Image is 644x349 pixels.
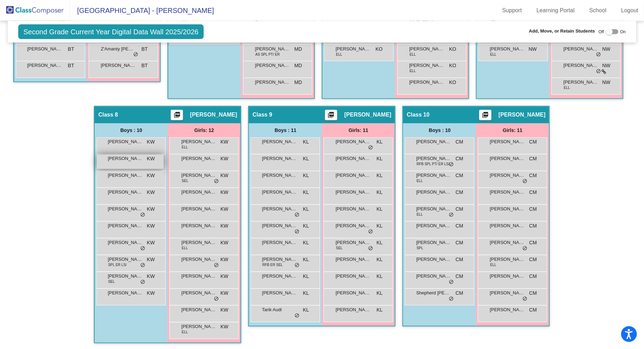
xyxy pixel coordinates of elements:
[182,330,188,335] span: ELL
[490,239,525,246] span: [PERSON_NAME]
[416,256,451,263] span: [PERSON_NAME]
[140,212,145,218] span: do_not_disturb_alt
[27,62,62,69] span: [PERSON_NAME] [PERSON_NAME]
[377,206,382,213] span: KL
[68,62,74,70] span: BT
[368,246,373,252] span: do_not_disturb_alt
[303,206,309,213] span: KL
[490,273,525,280] span: [PERSON_NAME]
[335,273,371,280] span: [PERSON_NAME]
[221,172,229,180] span: KW
[294,62,302,70] span: MD
[335,189,371,196] span: [PERSON_NAME]
[529,189,537,196] span: CM
[490,155,525,162] span: [PERSON_NAME]
[531,5,581,16] a: Learning Portal
[303,172,309,180] span: KL
[456,256,463,264] span: CM
[529,28,595,35] span: Add, Move, or Retain Students
[529,206,537,213] span: CM
[255,62,290,69] span: [PERSON_NAME]
[303,139,309,146] span: KL
[344,112,391,119] span: [PERSON_NAME]
[173,112,181,121] mat-icon: picture_as_pdf
[416,189,451,196] span: [PERSON_NAME]
[416,246,423,251] span: SPL
[147,223,155,230] span: KW
[181,189,216,196] span: [PERSON_NAME]
[294,212,299,218] span: do_not_disturb_alt
[409,62,444,69] span: [PERSON_NAME]
[147,239,155,247] span: KW
[303,256,309,264] span: KL
[336,246,343,251] span: SEL
[147,290,155,297] span: KW
[95,124,168,138] div: Boys : 10
[181,206,216,213] span: [PERSON_NAME]
[407,112,429,119] span: Class 10
[221,290,229,297] span: KW
[108,139,143,146] span: [PERSON_NAME]
[147,155,155,163] span: KW
[456,206,463,213] span: CM
[221,155,229,163] span: KW
[335,223,371,230] span: [PERSON_NAME]
[171,110,183,120] button: Print Students Details
[563,79,598,86] span: [PERSON_NAME]
[416,162,449,167] span: RFB SPL PT/ ER LS/
[596,69,601,75] span: do_not_disturb_alt
[294,229,299,235] span: do_not_disturb_alt
[294,79,302,86] span: MD
[375,46,382,53] span: KO
[147,189,155,196] span: KW
[182,145,188,150] span: ELL
[377,239,382,247] span: KL
[181,273,216,280] span: [PERSON_NAME]
[255,79,290,86] span: [PERSON_NAME]
[529,155,537,163] span: CM
[529,239,537,247] span: CM
[479,110,492,120] button: Print Students Details
[262,239,297,246] span: [PERSON_NAME]
[368,229,373,235] span: do_not_disturb_alt
[449,212,454,218] span: do_not_disturb_alt
[416,212,423,217] span: ELL
[335,155,371,162] span: [PERSON_NAME]
[147,172,155,180] span: KW
[409,52,416,57] span: ELL
[303,273,309,280] span: KL
[377,273,382,280] span: KL
[529,290,537,297] span: CM
[262,273,297,280] span: [PERSON_NAME]
[584,5,612,16] a: School
[214,263,219,268] span: do_not_disturb_alt
[108,290,143,297] span: [PERSON_NAME]
[335,206,371,213] span: [PERSON_NAME] [PERSON_NAME]
[335,172,371,179] span: [PERSON_NAME]
[335,46,371,53] span: [PERSON_NAME]
[456,223,463,230] span: CM
[262,307,297,314] span: Tarik Audi
[108,239,143,246] span: [PERSON_NAME]
[262,263,283,268] span: RFB ER SEL
[449,280,454,285] span: do_not_disturb_alt
[335,139,371,146] span: [PERSON_NAME]
[221,273,229,280] span: KW
[490,223,525,230] span: [PERSON_NAME]
[529,46,537,53] span: NW
[409,46,444,53] span: [PERSON_NAME]
[142,62,148,70] span: BT
[133,52,138,58] span: do_not_disturb_alt
[249,124,322,138] div: Boys : 11
[108,256,143,263] span: [PERSON_NAME]
[377,189,382,196] span: KL
[490,256,525,263] span: [PERSON_NAME]
[303,239,309,247] span: KL
[221,323,229,331] span: KW
[262,223,297,230] span: [PERSON_NAME] [PERSON_NAME]
[377,307,382,314] span: KL
[221,139,229,146] span: KW
[522,179,527,184] span: do_not_disturb_alt
[140,263,145,268] span: do_not_disturb_alt
[181,223,216,230] span: [PERSON_NAME]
